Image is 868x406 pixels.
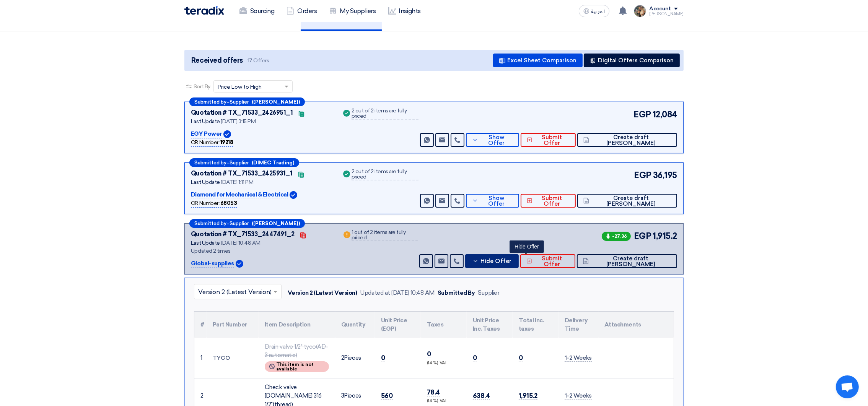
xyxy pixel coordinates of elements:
span: Create draft [PERSON_NAME] [591,135,671,146]
span: Submit Offer [534,195,570,207]
span: Submitted by [194,160,226,165]
span: Sort By [194,83,210,91]
div: – [189,158,299,167]
button: Submit Offer [521,133,576,147]
span: 0 [381,354,385,362]
a: Sourcing [233,3,280,19]
span: 1,915.2 [653,230,677,242]
div: [PERSON_NAME] [649,12,684,16]
span: 17 Offers [248,57,269,64]
img: Teradix logo [184,6,224,15]
td: 1 [194,338,207,378]
p: Global-supplies [191,259,234,268]
a: Insights [382,3,427,19]
button: Submit Offer [520,254,575,268]
span: This item is not available [276,362,324,371]
span: EGP [634,230,651,242]
span: Supplier [230,221,249,226]
a: Orders [280,3,323,19]
div: (14 %) VAT [427,398,461,404]
div: Submitted By [438,289,475,297]
div: Supplier [478,289,499,297]
button: Digital Offers Comparison [584,54,680,67]
span: 36,195 [653,169,677,182]
span: 78.4 [427,388,440,396]
th: Part Number [207,312,259,338]
span: Create draft [PERSON_NAME] [591,256,671,267]
span: 0 [519,354,523,362]
button: Hide Offer [465,254,519,268]
th: Total Inc. taxes [513,312,559,338]
th: Attachments [598,312,674,338]
button: Show Offer [466,133,519,147]
button: Create draft [PERSON_NAME] [577,133,677,147]
span: 1-2 Weeks [565,354,592,362]
div: Account [649,6,671,12]
span: Price Low to High [218,83,262,91]
img: Verified Account [290,191,297,199]
span: Submit Offer [534,135,570,146]
button: Create draft [PERSON_NAME] [577,254,677,268]
div: Quotation # TX_71533_2426951_1 [191,108,293,117]
button: Show Offer [466,194,519,208]
b: ([PERSON_NAME]) [252,221,300,226]
span: Hide Offer [480,258,511,264]
th: # [194,312,207,338]
b: (DIMEC Trading) [252,160,294,165]
div: 1 out of 2 items are fully priced [352,230,418,241]
th: Unit Price (EGP) [375,312,421,338]
td: Pieces [335,338,375,378]
td: TYCO [207,338,259,378]
span: 560 [381,392,393,400]
span: Show Offer [480,195,513,207]
span: Submitted by [194,221,226,226]
div: Drain valve 1/2" tyco(AD-3 automatic) [265,343,329,360]
span: Create draft [PERSON_NAME] [591,195,671,207]
button: Submit Offer [521,194,576,208]
button: Excel Sheet Comparison [493,54,583,67]
span: EGP [634,169,651,182]
div: Open chat [836,375,859,398]
div: – [189,219,305,228]
span: [DATE] 3:15 PM [221,118,256,125]
div: – [189,97,305,106]
span: 1-2 Weeks [565,392,592,400]
span: العربية [591,9,605,14]
p: EGY Power [191,130,222,139]
span: Supplier [230,99,249,104]
div: Quotation # TX_71533_2447491_2 [191,230,295,239]
th: Item Description [259,312,335,338]
span: 1,915.2 [519,392,537,400]
span: Last Update [191,240,220,246]
img: Verified Account [223,130,231,138]
b: 19218 [220,139,233,146]
div: Quotation # TX_71533_2425931_1 [191,169,293,178]
span: Submitted by [194,99,226,104]
span: Submit Offer [534,256,570,267]
th: Quantity [335,312,375,338]
button: Create draft [PERSON_NAME] [577,194,677,208]
div: Updated at [DATE] 10:48 AM [360,289,435,297]
div: 2 out of 2 items are fully priced [352,108,419,120]
button: العربية [579,5,609,17]
span: [DATE] 1:11 PM [221,179,253,185]
div: CR Number : [191,199,237,208]
span: EGP [633,108,651,121]
span: 2 [341,354,344,361]
div: (14 %) VAT [427,360,461,367]
th: Taxes [421,312,467,338]
span: 0 [473,354,477,362]
a: My Suppliers [323,3,382,19]
b: 68053 [220,200,237,206]
th: Delivery Time [559,312,598,338]
span: Supplier [230,160,249,165]
span: 12,084 [653,108,677,121]
span: Last Update [191,118,220,125]
div: Version 2 (Latest Version) [288,289,357,297]
div: Updated 2 times [191,247,333,255]
img: Verified Account [236,260,243,268]
div: CR Number : [191,138,233,147]
span: [DATE] 10:48 AM [221,240,261,246]
span: 0 [427,350,431,358]
span: -27.36 [602,232,631,241]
